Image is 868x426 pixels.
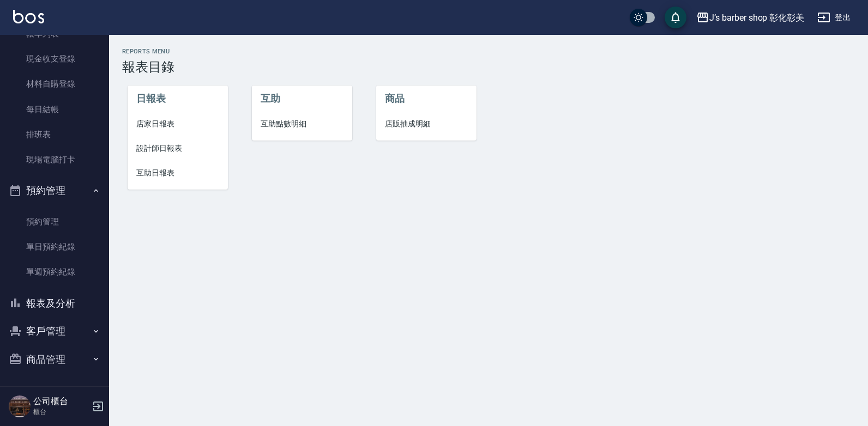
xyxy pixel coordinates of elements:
[4,209,105,234] a: 預約管理
[136,118,219,130] span: 店家日報表
[709,11,804,25] div: J’s barber shop 彰化彰美
[122,48,855,55] h2: Reports Menu
[128,161,228,185] a: 互助日報表
[33,407,89,417] p: 櫃台
[376,112,477,136] a: 店販抽成明細
[665,7,686,28] button: save
[4,97,105,122] a: 每日結帳
[136,167,219,179] span: 互助日報表
[4,71,105,96] a: 材料自購登錄
[813,8,855,28] button: 登出
[128,86,228,112] li: 日報表
[33,396,89,407] h5: 公司櫃台
[376,86,477,112] li: 商品
[4,177,105,205] button: 預約管理
[252,112,352,136] a: 互助點數明細
[692,7,809,29] button: J’s barber shop 彰化彰美
[4,46,105,71] a: 現金收支登錄
[4,122,105,147] a: 排班表
[252,86,352,112] li: 互助
[4,259,105,284] a: 單週預約紀錄
[122,59,855,75] h3: 報表目錄
[4,317,105,345] button: 客戶管理
[4,289,105,318] button: 報表及分析
[4,147,105,172] a: 現場電腦打卡
[4,234,105,259] a: 單日預約紀錄
[136,143,219,154] span: 設計師日報表
[4,345,105,374] button: 商品管理
[385,118,468,130] span: 店販抽成明細
[261,118,343,130] span: 互助點數明細
[9,395,31,417] img: Person
[128,112,228,136] a: 店家日報表
[13,10,44,23] img: Logo
[128,136,228,161] a: 設計師日報表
